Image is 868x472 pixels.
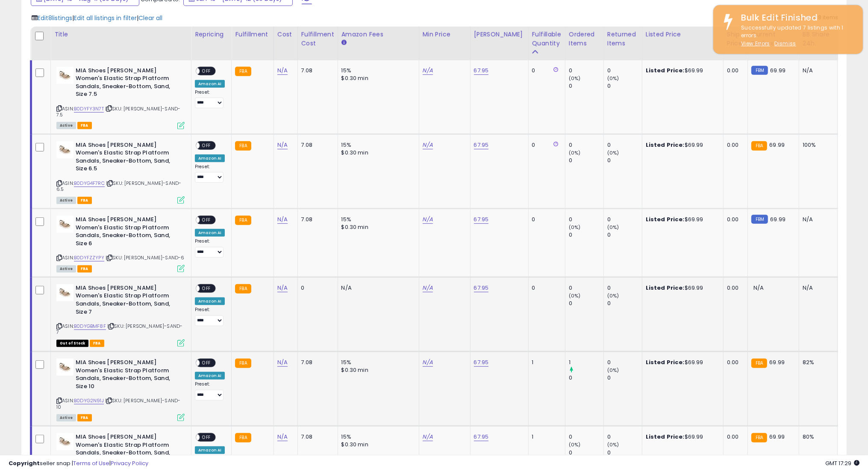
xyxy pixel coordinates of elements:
img: 21uvMZtPAlL._SL40_.jpg [56,141,74,158]
small: (0%) [569,292,581,299]
div: ASIN: [56,284,185,346]
span: All listings that are currently out of stock and unavailable for purchase on Amazon [56,340,88,347]
a: 67.95 [474,66,489,75]
a: 67.95 [474,358,489,367]
div: | | [32,14,162,22]
a: 67.95 [474,284,489,292]
div: ASIN: [56,359,185,420]
div: 0 [607,284,642,292]
b: MIA Shoes [PERSON_NAME] Women's Elastic Strap Platform Sandals, Sneaker-Bottom, Sand, Size 10 [76,359,179,392]
div: Returned Items [607,30,638,48]
div: 1 [532,359,559,366]
div: $69.99 [646,67,717,74]
b: MIA Shoes [PERSON_NAME] Women's Elastic Strap Platform Sandals, Sneaker-Bottom, Sand, Size 6 [76,216,179,249]
small: FBA [751,359,767,368]
div: 0.00 [727,141,741,149]
a: Terms of Use [73,459,109,467]
span: All listings currently available for purchase on Amazon [56,414,76,422]
div: 82% [803,359,831,366]
div: Bulk Edit Finished [735,12,856,24]
div: $0.30 min [341,149,412,157]
div: 0 [607,141,642,149]
div: 0 [607,157,642,164]
div: N/A [803,67,831,74]
div: 7.08 [301,433,331,441]
b: Listed Price: [646,358,685,366]
u: View Errors [741,40,770,47]
div: N/A [803,284,831,292]
div: ASIN: [56,141,185,203]
a: N/A [277,433,288,441]
div: N/A [341,284,412,292]
small: FBA [235,141,251,151]
b: Listed Price: [646,284,685,292]
div: Preset: [195,238,225,258]
a: N/A [423,66,433,75]
div: seller snap | | [9,460,148,468]
small: FBA [235,67,251,76]
div: 1 [569,359,603,366]
b: MIA Shoes [PERSON_NAME] Women's Elastic Strap Platform Sandals, Sneaker-Bottom, Sand, Size 7.5 [76,67,179,101]
div: ASIN: [56,67,185,128]
span: 2025-08-13 17:29 GMT [825,459,859,467]
div: 0 [532,141,559,149]
div: Amazon AI [195,446,225,454]
span: N/A [753,284,764,292]
div: Amazon AI [195,154,225,162]
small: FBA [235,216,251,225]
a: N/A [423,433,433,441]
small: (0%) [607,441,619,448]
div: Amazon AI [195,80,225,88]
a: 67.95 [474,433,489,441]
span: | SKU: [PERSON_NAME]-SAND-6.5 [56,180,181,193]
div: $0.30 min [341,223,412,231]
img: 21uvMZtPAlL._SL40_.jpg [56,67,74,84]
small: FBA [751,141,767,151]
a: N/A [277,141,288,149]
div: 15% [341,359,412,366]
div: 0 [607,67,642,74]
div: 0 [607,216,642,223]
div: 0 [301,284,331,292]
b: Listed Price: [646,66,685,74]
span: 69.99 [769,358,785,366]
span: FBA [77,265,92,273]
a: N/A [277,66,288,75]
div: N/A [803,216,831,223]
span: | SKU: [PERSON_NAME]-SAND-10 [56,397,180,410]
span: 69.99 [770,215,786,223]
a: N/A [423,215,433,224]
span: OFF [200,217,213,224]
div: 0 [607,231,642,239]
div: 0 [569,82,603,90]
div: 0 [607,300,642,307]
span: Edit all listings in filter [74,14,137,22]
a: Privacy Policy [111,459,148,467]
div: 0 [569,433,603,441]
span: All listings currently available for purchase on Amazon [56,197,76,204]
div: 7.08 [301,141,331,149]
b: MIA Shoes [PERSON_NAME] Women's Elastic Strap Platform Sandals, Sneaker-Bottom, Sand, Size 7 [76,284,179,318]
div: 100% [803,141,831,149]
span: 69.99 [769,433,785,441]
span: All listings currently available for purchase on Amazon [56,265,76,273]
div: 15% [341,433,412,441]
small: FBA [235,284,251,294]
div: 0 [569,374,603,382]
div: 0 [569,216,603,223]
small: Amazon Fees. [341,39,347,47]
small: (0%) [569,75,581,82]
span: 69.99 [769,141,785,149]
div: 7.08 [301,67,331,74]
div: 1 [532,433,559,441]
small: (0%) [569,149,581,156]
div: Fulfillment [235,30,270,39]
div: $69.99 [646,433,717,441]
span: Clear all [138,14,162,22]
div: 0 [569,300,603,307]
div: 0.00 [727,284,741,292]
div: 0 [532,67,559,74]
div: Preset: [195,164,225,183]
div: 0 [569,157,603,164]
b: Listed Price: [646,433,685,441]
